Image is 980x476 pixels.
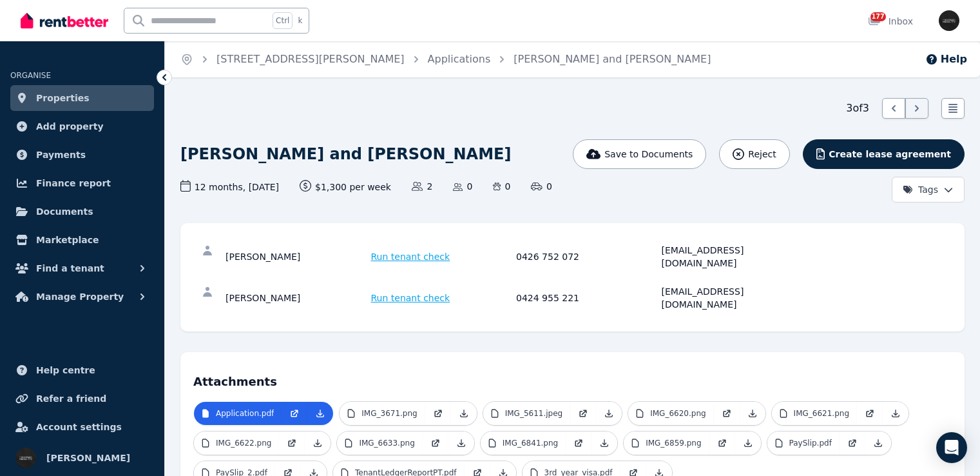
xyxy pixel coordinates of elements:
img: Tim Troy [939,10,959,31]
span: 12 months , [DATE] [180,180,279,193]
span: 3 of 3 [846,101,869,116]
a: IMG_6621.png [772,402,857,425]
span: 0 [453,180,472,193]
span: k [298,15,302,26]
div: Inbox [868,15,913,28]
a: IMG_6841.png [481,431,566,455]
a: Download Attachment [305,431,331,455]
span: 0 [531,180,552,193]
h1: [PERSON_NAME] and [PERSON_NAME] [180,144,511,164]
button: Create lease agreement [803,139,965,169]
a: Download Attachment [740,402,765,425]
a: Properties [10,85,154,111]
span: Help centre [36,362,95,378]
a: Open in new Tab [840,431,865,455]
p: IMG_5611.jpeg [505,408,563,419]
div: [PERSON_NAME] [226,244,367,270]
img: Tim Troy [15,448,36,468]
span: Tags [903,183,938,196]
span: [PERSON_NAME] [46,450,130,466]
a: Add property [10,114,154,139]
img: RentBetter [21,11,108,30]
span: ORGANISE [10,71,51,80]
a: Open in new Tab [279,431,305,455]
a: IMG_6859.png [624,431,709,455]
a: Application.pdf [194,402,282,425]
a: Download Attachment [883,402,908,425]
a: IMG_6633.png [337,431,422,455]
h4: Attachments [193,365,952,391]
a: Open in new Tab [566,431,591,455]
div: 0426 752 072 [516,244,658,270]
a: Help centre [10,357,154,383]
a: Download Attachment [591,431,617,455]
span: Run tenant check [371,292,450,304]
a: [PERSON_NAME] and [PERSON_NAME] [514,53,711,65]
a: Payments [10,142,154,168]
div: Open Intercom Messenger [936,432,967,463]
button: Find a tenant [10,255,154,281]
span: Payments [36,147,86,163]
button: Help [925,52,967,67]
button: Reject [719,139,789,169]
a: Documents [10,199,154,224]
p: PaySlip.pdf [789,438,832,448]
a: Account settings [10,414,154,440]
a: Open in new Tab [714,402,740,425]
span: Create lease agreement [829,148,951,161]
a: IMG_5611.jpeg [483,402,571,425]
span: Find a tenant [36,261,104,276]
a: Download Attachment [448,431,474,455]
span: Documents [36,204,93,219]
span: Save to Documents [604,148,693,161]
a: Open in new Tab [425,402,451,425]
a: Download Attachment [596,402,622,425]
a: Download Attachment [865,431,891,455]
button: Manage Property [10,284,154,310]
a: PaySlip.pdf [767,431,840,455]
a: Refer a friend [10,386,154,412]
span: Manage Property [36,289,124,304]
a: Marketplace [10,227,154,253]
a: [STREET_ADDRESS][PERSON_NAME] [216,53,405,65]
p: IMG_6633.png [359,438,414,448]
a: IMG_6622.png [194,431,279,455]
span: Account settings [36,419,122,435]
span: Run tenant check [371,250,450,263]
div: [EMAIL_ADDRESS][DOMAIN_NAME] [662,285,803,311]
p: IMG_6621.png [794,408,849,419]
a: Open in new Tab [857,402,883,425]
a: Open in new Tab [423,431,448,455]
p: IMG_6841.png [503,438,558,448]
a: Open in new Tab [282,402,307,425]
span: Properties [36,90,90,106]
p: IMG_6859.png [646,438,701,448]
a: Download Attachment [451,402,477,425]
span: $1,300 per week [300,180,391,193]
p: IMG_6622.png [216,438,271,448]
p: Application.pdf [216,408,274,419]
a: Finance report [10,170,154,196]
span: Ctrl [273,12,293,29]
span: Reject [748,148,776,161]
a: Download Attachment [307,402,333,425]
span: Add property [36,119,104,134]
nav: Breadcrumb [165,41,726,77]
span: 2 [412,180,432,193]
a: Download Attachment [735,431,761,455]
a: Open in new Tab [570,402,596,425]
a: IMG_3671.png [340,402,425,425]
p: IMG_3671.png [361,408,417,419]
a: Applications [428,53,491,65]
div: [PERSON_NAME] [226,285,367,311]
span: Refer a friend [36,391,106,406]
a: Open in new Tab [709,431,735,455]
div: 0424 955 221 [516,285,658,311]
button: Save to Documents [573,139,707,169]
a: IMG_6620.png [628,402,713,425]
span: Marketplace [36,232,99,248]
span: 0 [493,180,510,193]
p: IMG_6620.png [650,408,706,419]
button: Tags [892,177,965,203]
div: [EMAIL_ADDRESS][DOMAIN_NAME] [662,244,803,270]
